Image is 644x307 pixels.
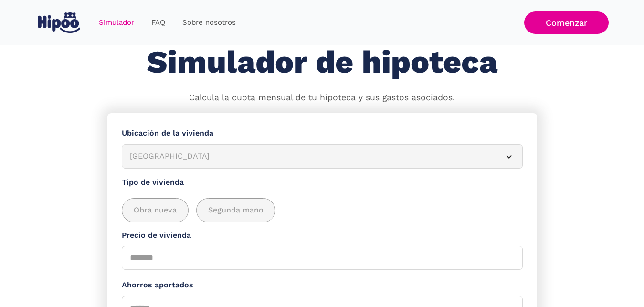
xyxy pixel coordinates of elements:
a: FAQ [143,13,174,32]
a: home [36,9,83,37]
label: Precio de vivienda [122,230,523,242]
a: Simulador [90,13,143,32]
div: [GEOGRAPHIC_DATA] [130,150,492,162]
span: Obra nueva [134,204,177,216]
article: [GEOGRAPHIC_DATA] [122,144,523,169]
label: Ubicación de la vivienda [122,127,523,139]
label: Ahorros aportados [122,279,523,291]
label: Tipo de vivienda [122,177,523,189]
span: Segunda mano [208,204,264,216]
div: add_description_here [122,198,523,222]
a: Comenzar [524,11,609,34]
p: Calcula la cuota mensual de tu hipoteca y sus gastos asociados. [189,92,455,104]
a: Sobre nosotros [174,13,244,32]
h1: Simulador de hipoteca [147,45,497,80]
